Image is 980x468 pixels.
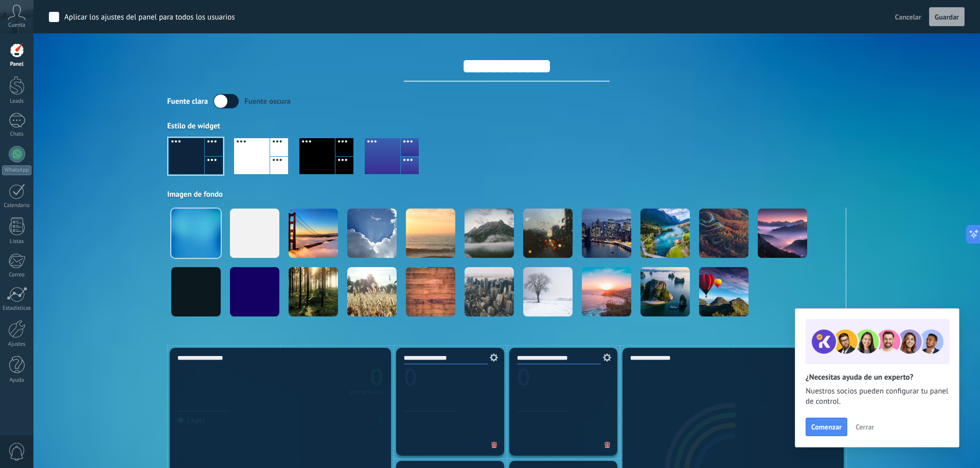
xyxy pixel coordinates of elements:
[2,238,32,245] div: Listas
[856,423,874,430] span: Cerrar
[167,190,846,199] div: Imagen de fondo
[851,419,879,435] button: Cerrar
[935,13,959,21] span: Guardar
[806,372,949,382] h2: ¿Necesitas ayuda de un experto?
[2,202,32,209] div: Calendario
[2,341,32,348] div: Ajustes
[929,7,965,27] button: Guardar
[806,386,949,407] span: Nuestros socios pueden configurar tu panel de control.
[811,423,842,430] span: Comenzar
[2,377,32,384] div: Ayuda
[167,97,208,106] div: Fuente clara
[167,121,846,131] div: Estilo de widget
[8,22,25,29] span: Cuenta
[2,131,32,138] div: Chats
[2,272,32,278] div: Correo
[2,165,31,175] div: WhatsApp
[806,418,847,436] button: Comenzar
[244,97,291,106] div: Fuente oscura
[2,305,32,312] div: Estadísticas
[895,12,921,22] span: Cancelar
[64,12,235,23] div: Aplicar los ajustes del panel para todos los usuarios
[2,61,32,68] div: Panel
[2,98,32,105] div: Leads
[891,9,925,25] button: Cancelar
